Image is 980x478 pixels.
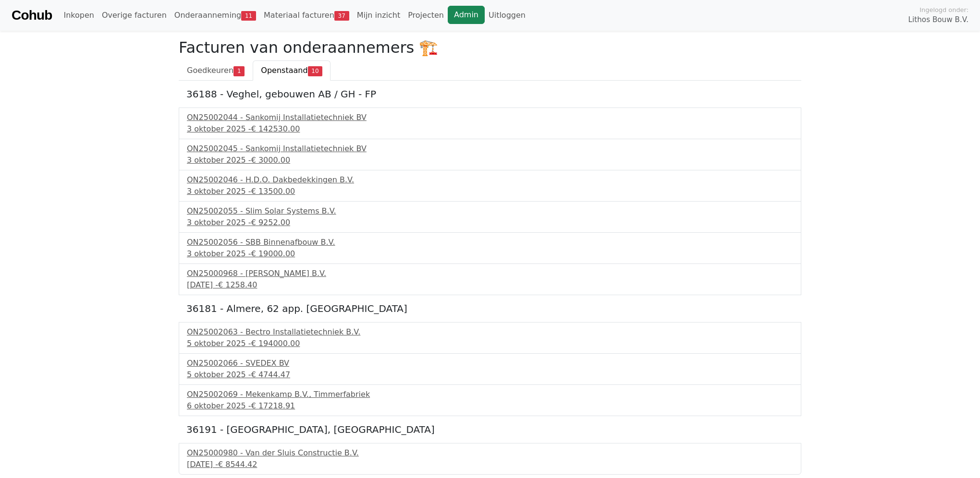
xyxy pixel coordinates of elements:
[12,4,52,27] a: Cohub
[60,6,98,25] a: Inkopen
[251,187,295,196] span: € 13500.00
[187,389,793,400] div: ON25002069 - Mekenkamp B.V., Timmerfabriek
[171,6,260,25] a: Onderaanneming11
[187,66,233,75] span: Goedkeuren
[187,358,793,369] div: ON25002066 - SVEDEX BV
[251,155,290,165] span: € 3000.00
[186,88,794,100] h5: 36188 - Veghel, gebouwen AB / GH - FP
[187,326,793,349] a: ON25002063 - Bectro Installatietechniek B.V.5 oktober 2025 -€ 194000.00
[187,459,793,470] div: [DATE] -
[251,370,290,379] span: € 4744.47
[251,249,295,258] span: € 19000.00
[251,124,300,133] span: € 142530.00
[187,143,793,155] div: ON25002045 - Sankomij Installatietechniek BV
[261,66,307,75] span: Openstaand
[187,447,793,459] div: ON25000980 - Van der Sluis Constructie B.V.
[186,424,794,435] h5: 36191 - [GEOGRAPHIC_DATA], [GEOGRAPHIC_DATA]
[233,66,245,76] span: 1
[187,205,793,228] a: ON25002055 - Slim Solar Systems B.V.3 oktober 2025 -€ 9252.00
[187,205,793,217] div: ON25002055 - Slim Solar Systems B.V.
[187,358,793,381] a: ON25002066 - SVEDEX BV5 oktober 2025 -€ 4744.47
[253,60,331,81] a: Openstaand10
[241,11,256,21] span: 11
[187,174,793,197] a: ON25002046 - H.D.O. Dakbedekkingen B.V.3 oktober 2025 -€ 13500.00
[251,401,295,410] span: € 17218.91
[187,279,793,291] div: [DATE] -
[251,339,300,348] span: € 194000.00
[908,14,968,25] span: Lithos Bouw B.V.
[404,6,448,25] a: Projecten
[260,6,353,25] a: Materiaal facturen37
[186,303,794,314] h5: 36181 - Almere, 62 app. [GEOGRAPHIC_DATA]
[187,112,793,123] div: ON25002044 - Sankomij Installatietechniek BV
[187,174,793,186] div: ON25002046 - H.D.O. Dakbedekkingen B.V.
[187,268,793,279] div: ON25000968 - [PERSON_NAME] B.V.
[187,447,793,470] a: ON25000980 - Van der Sluis Constructie B.V.[DATE] -€ 8544.42
[187,248,793,260] div: 3 oktober 2025 -
[187,155,793,166] div: 3 oktober 2025 -
[485,6,529,25] a: Uitloggen
[179,60,253,81] a: Goedkeuren1
[353,6,404,25] a: Mijn inzicht
[187,186,793,197] div: 3 oktober 2025 -
[187,237,793,248] div: ON25002056 - SBB Binnenafbouw B.V.
[919,5,968,14] span: Ingelogd onder:
[187,217,793,228] div: 3 oktober 2025 -
[187,389,793,412] a: ON25002069 - Mekenkamp B.V., Timmerfabriek6 oktober 2025 -€ 17218.91
[218,460,257,469] span: € 8544.42
[187,400,793,412] div: 6 oktober 2025 -
[187,338,793,349] div: 5 oktober 2025 -
[448,6,485,24] a: Admin
[187,326,793,338] div: ON25002063 - Bectro Installatietechniek B.V.
[187,237,793,260] a: ON25002056 - SBB Binnenafbouw B.V.3 oktober 2025 -€ 19000.00
[218,280,257,289] span: € 1258.40
[187,112,793,135] a: ON25002044 - Sankomij Installatietechniek BV3 oktober 2025 -€ 142530.00
[179,38,801,57] h2: Facturen van onderaannemers 🏗️
[187,143,793,166] a: ON25002045 - Sankomij Installatietechniek BV3 oktober 2025 -€ 3000.00
[334,11,349,21] span: 37
[187,369,793,381] div: 5 oktober 2025 -
[308,66,323,76] span: 10
[251,218,290,227] span: € 9252.00
[187,268,793,291] a: ON25000968 - [PERSON_NAME] B.V.[DATE] -€ 1258.40
[187,123,793,135] div: 3 oktober 2025 -
[98,6,171,25] a: Overige facturen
